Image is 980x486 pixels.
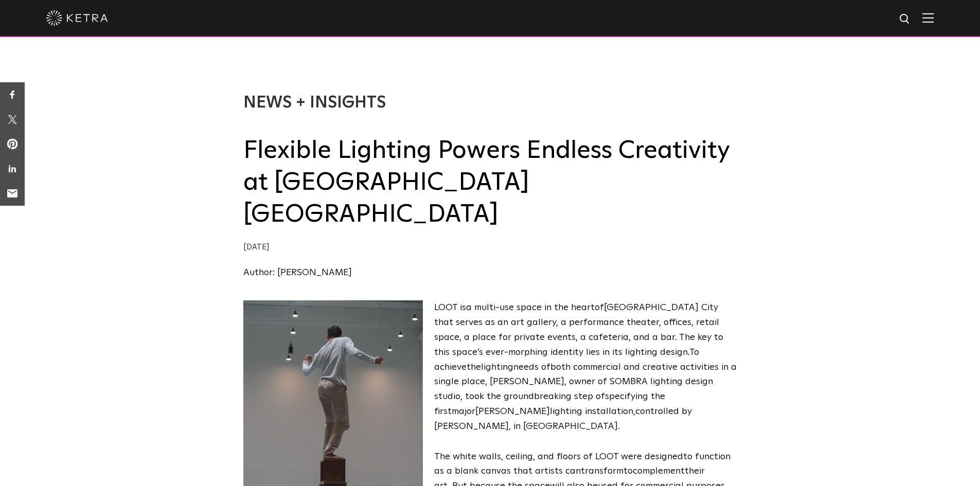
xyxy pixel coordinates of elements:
[513,422,618,431] span: in [GEOGRAPHIC_DATA]
[434,303,723,356] span: ity that serves as an art gallery, a performance theater, offices, retail space, a place for priv...
[544,303,591,312] span: in the hear
[243,268,352,277] a: Author: [PERSON_NAME]
[605,392,648,401] span: specifying
[434,377,713,401] span: , [PERSON_NAME], owner of SOMBRA lighting design studio, took the groundbreaking step of
[633,407,635,416] span: ,
[618,422,620,431] span: .
[604,303,699,312] span: [GEOGRAPHIC_DATA]
[243,135,737,231] h2: Flexible Lighting Powers Endless Creativity at [GEOGRAPHIC_DATA] [GEOGRAPHIC_DATA]
[434,348,699,372] span: To achieve
[434,452,683,461] span: The white walls, ceiling, and floors of LOOT were designed
[481,363,513,372] span: lighting
[434,303,438,312] span: L
[595,303,604,312] span: of
[243,240,737,255] div: [DATE]
[701,303,707,312] span: C
[513,363,550,372] span: needs of
[633,466,685,476] span: complement
[623,466,633,476] span: to
[591,303,595,312] span: t
[509,422,511,431] span: ,
[581,466,623,476] span: transform
[467,363,481,372] span: the
[434,363,737,387] span: both commercial and creative activities in a single place
[452,407,475,416] span: major
[466,303,542,312] span: a multi-use space
[434,392,665,416] span: the first
[899,13,912,26] img: search icon
[434,407,692,431] span: controlled by [PERSON_NAME]
[475,407,550,416] span: [PERSON_NAME]
[46,10,108,26] img: ketra-logo-2019-white
[550,407,633,416] span: lighting installation
[438,303,466,312] span: OOT is
[243,95,386,111] a: News + Insights
[922,13,934,23] img: Hamburger%20Nav.svg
